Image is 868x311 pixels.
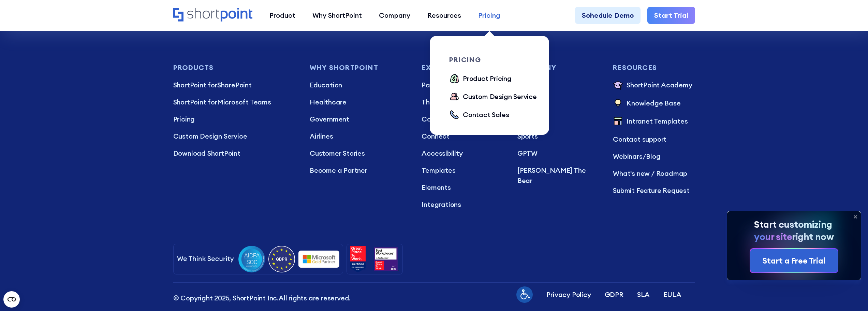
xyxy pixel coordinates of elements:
span: ShortPoint for [173,81,217,89]
a: Privacy Policy [546,289,591,300]
a: GPTW [517,148,599,158]
div: Start a Free Trial [763,255,825,267]
a: Knowledge Base [613,98,695,109]
div: Company [379,10,410,20]
a: Webinars [613,152,642,160]
a: Download ShortPoint [173,148,296,158]
a: ShortPoint Academy [613,80,695,91]
div: Product Pricing [463,73,512,84]
a: Integrations [422,199,503,210]
a: Resources [419,7,470,24]
a: Start Trial [647,7,695,24]
a: SLA [637,289,650,300]
a: Pricing [173,114,296,124]
p: Copy & Paste [422,114,503,124]
h3: Why Shortpoint [310,64,408,71]
a: Education [310,80,408,90]
a: Submit Feature Request [613,185,695,196]
a: Government [310,114,408,124]
div: Contact Sales [463,110,509,120]
span: ShortPoint for [173,98,217,106]
a: Security [517,97,599,107]
a: Custom Design Service [449,91,537,103]
div: Custom Design Service [463,91,537,102]
h3: Products [173,64,296,71]
p: Knowledge Base [627,98,680,109]
p: / [613,151,695,161]
a: Contact support [613,134,695,144]
span: © Copyright 2025, ShortPoint Inc. [173,294,279,302]
a: About us [517,80,599,90]
a: Intranet Templates [613,116,695,127]
div: Product [269,10,295,20]
a: [PERSON_NAME] The Bear [517,165,599,186]
a: Elements [422,182,503,193]
a: Custom Design Service [173,131,296,141]
a: Airlines [310,131,408,141]
a: Schedule Demo [575,7,641,24]
a: Company [370,7,419,24]
p: Microsoft Teams [173,97,296,107]
h3: Company [517,64,599,71]
p: All rights are reserved. [173,293,351,303]
a: Templates [422,165,503,175]
h3: Explore [422,64,503,71]
p: Intranet Templates [627,116,688,127]
a: GDPR [605,289,623,300]
div: Why ShortPoint [312,10,362,20]
a: Product [261,7,304,24]
h3: Resources [613,64,695,71]
a: ShortPoint forSharePoint [173,80,296,90]
a: EULA [663,289,681,300]
p: ShortPoint Academy [627,80,692,91]
a: Pricing [470,7,509,24]
p: SharePoint [173,80,296,90]
a: Healthcare [310,97,408,107]
a: Start a Free Trial [750,249,838,273]
a: Theme Builder [422,97,503,107]
a: Customer Stories [310,148,408,158]
p: What's new / Roadmap [613,168,695,179]
button: Open CMP widget [3,291,20,308]
a: Why ShortPoint [304,7,370,24]
a: Sports [517,131,599,141]
a: Blog [646,152,660,160]
a: Become a Partner [310,165,408,175]
a: Connect [422,131,503,141]
a: Product Pricing [449,73,512,85]
div: pricing [449,56,545,63]
a: Careers [517,114,599,124]
a: Page Builder [422,80,503,90]
a: Accessibility [422,148,503,158]
iframe: Chat Widget [834,278,868,311]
